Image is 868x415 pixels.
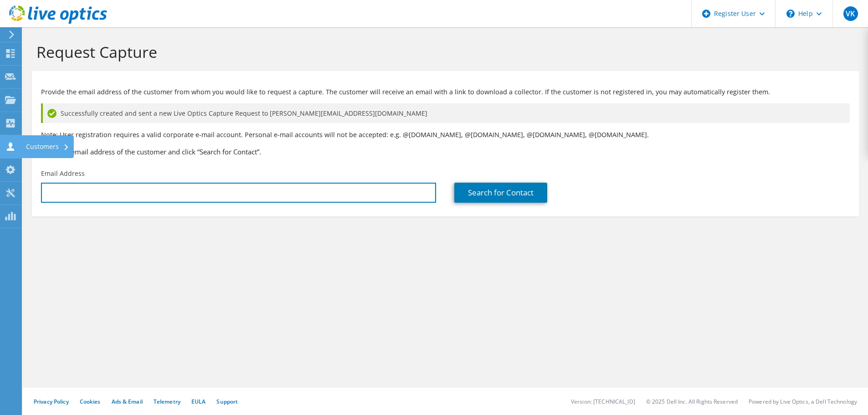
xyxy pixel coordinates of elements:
[36,42,850,61] h1: Request Capture
[571,398,635,405] li: Version: [TECHNICAL_ID]
[454,183,547,203] a: Search for Contact
[843,6,858,21] span: VK
[216,398,238,405] a: Support
[41,169,85,178] label: Email Address
[112,398,143,405] a: Ads & Email
[154,398,180,405] a: Telemetry
[191,398,205,405] a: EULA
[646,398,738,405] li: © 2025 Dell Inc. All Rights Reserved
[41,130,850,140] p: Note: User registration requires a valid corporate e-mail account. Personal e-mail accounts will ...
[34,398,69,405] a: Privacy Policy
[749,398,857,405] li: Powered by Live Optics, a Dell Technology
[80,398,101,405] a: Cookies
[41,87,850,97] p: Provide the email address of the customer from whom you would like to request a capture. The cust...
[61,108,427,118] span: Successfully created and sent a new Live Optics Capture Request to [PERSON_NAME][EMAIL_ADDRESS][D...
[21,135,74,158] div: Customers
[41,147,850,157] h3: Enter the email address of the customer and click “Search for Contact”.
[786,10,795,18] svg: \n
